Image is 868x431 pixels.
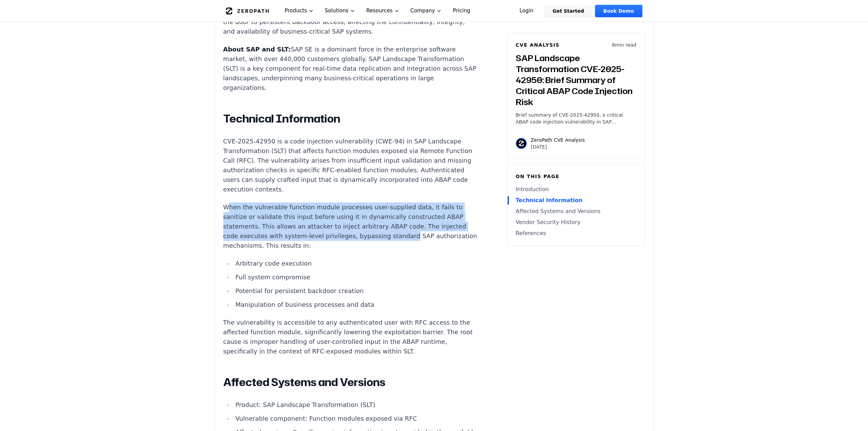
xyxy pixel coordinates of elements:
a: Technical Information [516,196,637,205]
a: Book Demo [595,5,642,17]
a: Get Started [544,5,592,17]
li: Manipulation of business processes and data [233,300,478,310]
a: Introduction [516,185,637,194]
p: [DATE] [531,143,585,150]
li: Arbitrary code execution [233,259,478,268]
p: Brief summary of CVE-2025-42950, a critical ABAP code injection vulnerability in SAP Landscape Tr... [516,112,637,125]
p: CVE-2025-42950 is a code injection vulnerability (CWE-94) in SAP Landscape Transformation (SLT) t... [223,137,478,194]
li: Potential for persistent backdoor creation [233,286,478,296]
h6: CVE Analysis [516,42,560,48]
p: When the vulnerable function module processes user-supplied data, it fails to sanitize or validat... [223,202,478,251]
li: Vulnerable component: Function modules exposed via RFC [233,414,478,423]
a: Login [511,5,542,17]
p: The vulnerability is accessible to any authenticated user with RFC access to the affected functio... [223,318,478,356]
a: Affected Systems and Versions [516,207,637,215]
p: SAP SE is a dominant force in the enterprise software market, with over 440,000 customers globall... [223,45,478,93]
a: Vendor Security History [516,218,637,226]
h6: On this page [516,173,637,180]
h2: Affected Systems and Versions [223,375,478,389]
li: Full system compromise [233,272,478,282]
strong: About SAP and SLT: [223,46,291,53]
h3: SAP Landscape Transformation CVE-2025-42950: Brief Summary of Critical ABAP Code Injection Risk [516,53,637,107]
li: Product: SAP Landscape Transformation (SLT) [233,400,478,410]
p: 8 min read [612,42,636,48]
p: ZeroPath CVE Analysis [531,137,585,143]
h2: Technical Information [223,112,478,126]
a: References [516,229,637,237]
img: ZeroPath CVE Analysis [516,138,527,149]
